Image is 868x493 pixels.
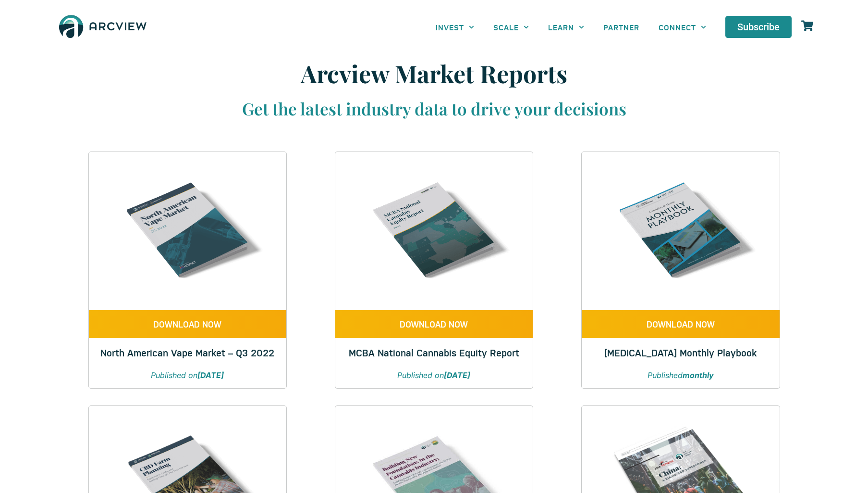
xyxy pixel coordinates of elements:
[345,369,523,381] p: Published on
[153,320,221,329] span: DOWNLOAD NOW
[601,152,759,310] img: Cannabis & Hemp Monthly Playbook
[175,59,694,88] h1: Arcview Market Reports
[649,16,716,38] a: CONNECT
[100,346,274,359] a: North American Vape Market – Q3 2022
[89,310,286,338] a: DOWNLOAD NOW
[484,16,538,38] a: SCALE
[538,16,594,38] a: LEARN
[197,370,224,380] strong: [DATE]
[683,370,714,380] strong: monthly
[55,10,151,45] img: The Arcview Group
[604,346,757,359] a: [MEDICAL_DATA] Monthly Playbook
[737,22,780,32] span: Subscribe
[594,16,649,38] a: PARTNER
[647,320,715,329] span: DOWNLOAD NOW
[426,16,716,38] nav: Menu
[175,98,694,120] h3: Get the latest industry data to drive your decisions
[349,346,519,359] a: MCBA National Cannabis Equity Report
[582,310,779,338] a: DOWNLOAD NOW
[725,16,792,38] a: Subscribe
[591,369,770,381] p: Published
[400,320,468,329] span: DOWNLOAD NOW
[335,310,533,338] a: DOWNLOAD NOW
[98,369,277,381] p: Published on
[109,152,267,310] img: Q3 2022 VAPE REPORT
[426,16,484,38] a: INVEST
[444,370,470,380] strong: [DATE]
